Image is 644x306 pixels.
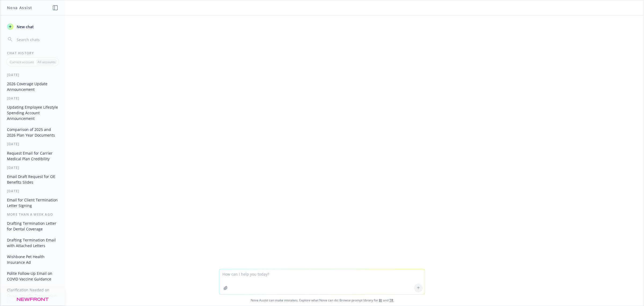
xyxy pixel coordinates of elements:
button: Comparison of 2025 and 2026 Plan Year Documents [5,125,60,140]
p: Current account [10,60,34,64]
a: TR [389,298,393,303]
a: BI [379,298,382,303]
div: [DATE] [1,73,65,77]
button: Drafting Termination Letter for Dental Coverage [5,219,60,233]
button: Request Email for Carrier Medical Plan Credibility [5,149,60,163]
button: Wishbone Pet Health Insurance Ad [5,252,60,267]
button: Drafting Termination Email with Attached Letters [5,236,60,250]
button: Email for Client Termination Letter Signing [5,195,60,210]
span: New chat [16,24,34,30]
button: New chat [5,22,60,31]
span: Nova Assist can make mistakes. Explore what Nova can do: Browse prompt library for and [2,295,642,306]
div: More than a week ago [1,212,65,217]
div: [DATE] [1,189,65,193]
button: Updating Employee Lifestyle Spending Account Announcement [5,103,60,123]
button: Clarification Needed on Group Benefits Termination Processing [5,286,60,306]
p: All accounts [38,60,56,64]
div: Chat History [1,51,65,55]
h1: Nova Assist [7,5,32,10]
div: [DATE] [1,142,65,146]
div: [DATE] [1,165,65,170]
input: Search chats [16,36,58,43]
button: Polite Follow-Up Email on COVID Vaccine Guidance [5,269,60,283]
button: 2026 Coverage Update Announcement [5,79,60,94]
div: [DATE] [1,96,65,101]
button: Email Draft Request for OE Benefits Slides [5,172,60,187]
